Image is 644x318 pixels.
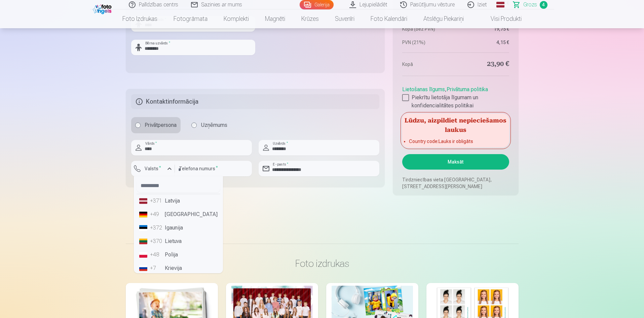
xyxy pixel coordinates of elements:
li: Lietuva [137,235,220,248]
div: Lauks ir obligāts [131,176,175,182]
span: Grozs [523,1,537,9]
li: Polija [137,248,220,261]
dt: Kopā (bez PVN) [402,26,452,32]
a: Suvenīri [327,9,363,28]
label: Uzņēmums [187,117,231,133]
input: Privātpersona [135,122,141,128]
a: Privātuma politika [447,86,488,93]
h3: Foto izdrukas [131,257,513,270]
div: +7 [150,264,163,272]
a: Lietošanas līgums [402,86,445,93]
li: Country code : Lauks ir obligāts [409,138,502,145]
p: Tirdzniecības vieta [GEOGRAPHIC_DATA], [STREET_ADDRESS][PERSON_NAME] [402,176,509,190]
dt: Kopā [402,60,452,69]
div: , [402,83,509,110]
li: [GEOGRAPHIC_DATA] [137,208,220,221]
li: Latvija [137,194,220,208]
label: Privātpersona [131,117,181,133]
div: +370 [150,237,163,245]
div: +371 [150,197,163,205]
div: +49 [150,210,163,218]
h5: Kontaktinformācija [131,94,380,109]
label: Valsts [142,165,164,172]
a: Magnēti [257,9,293,28]
div: +48 [150,251,163,259]
a: Foto kalendāri [363,9,415,28]
h5: Lūdzu, aizpildiet nepieciešamos laukus [402,114,509,135]
a: Komplekti [216,9,257,28]
a: Foto izdrukas [114,9,165,28]
button: Maksāt [402,154,509,170]
li: Igaunija [137,221,220,235]
button: Valsts* [131,161,175,176]
div: +372 [150,224,163,232]
dd: 4,15 € [459,39,509,46]
a: Visi produkti [472,9,530,28]
dt: PVN (21%) [402,39,452,46]
a: Krūzes [293,9,327,28]
label: Piekrītu lietotāja līgumam un konfidencialitātes politikai [402,94,509,110]
a: Atslēgu piekariņi [415,9,472,28]
dd: 23,90 € [459,60,509,69]
dd: 19,75 € [459,26,509,32]
span: 4 [540,1,547,9]
a: Fotogrāmata [165,9,216,28]
img: /fa1 [93,3,113,14]
input: Uzņēmums [191,122,197,128]
li: Krievija [137,261,220,275]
